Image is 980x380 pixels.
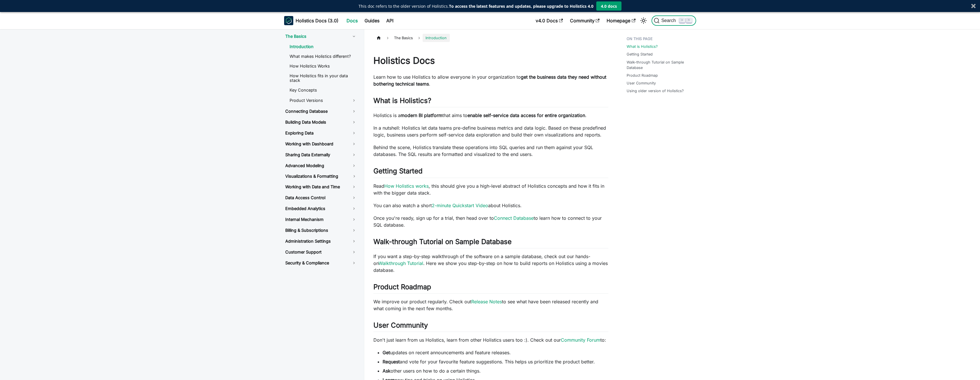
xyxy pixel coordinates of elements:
a: Guides [361,16,383,25]
img: Holistics [284,16,293,25]
button: Toggle the collapsible sidebar category 'Visualizations & Formatting' [347,172,361,181]
a: Connect Database [494,215,534,221]
a: The Basics [281,31,361,41]
a: Home page [373,34,384,42]
strong: get the business data they need without bothering technical teams [373,74,606,87]
span: Introduction [423,34,450,42]
a: How Holistics works [384,183,429,189]
strong: enable self-service data access for entire organization [468,112,585,118]
p: We improve our product regularly. Check out to see what have been released recently and what comi... [373,298,608,312]
a: Advanced Modeling [281,161,361,171]
a: Visualizations & Formatting [281,172,347,181]
p: Behind the scene, Holistics translate these operations into SQL queries and run them against your... [373,144,608,158]
b: Holistics Docs (3.0) [296,17,338,24]
a: Key Concepts [285,86,361,94]
p: Don't just learn from us Holistics, learn from other Holistics users too :). Check out our to: [373,337,608,343]
a: Using older version of Holistics? [627,88,684,94]
a: What makes Holistics different? [285,52,361,61]
p: Read , this should give you a high-level abstract of Holistics concepts and how it fits in with t... [373,183,608,196]
a: Internal Mechanism [281,215,361,224]
a: How Holistics fits in your data stack [285,72,361,85]
a: Working with Dashboard [281,139,361,149]
h2: User Community [373,321,608,332]
a: Product Versions [285,96,361,105]
a: Walkthrough Tutorial [379,260,423,266]
span: Search [660,18,679,23]
a: Building Data Models [281,117,361,127]
a: Exploring Data [281,128,361,138]
div: This doc refers to the older version of Holistics.To access the latest features and updates, plea... [359,3,593,9]
h1: Holistics Docs [373,55,608,66]
a: API [383,16,397,25]
a: What is Holistics? [627,44,658,49]
a: Security & Compliance [281,258,361,268]
h2: Product Roadmap [373,283,608,294]
p: Once you're ready, sign up for a trial, then head over to to learn how to connect to your SQL dat... [373,215,608,228]
a: v4.0 Docs [532,16,566,25]
strong: Get [383,350,390,355]
a: Homepage [603,16,639,25]
p: In a nutshell: Holistics let data teams pre-define business metrics and data logic. Based on thes... [373,124,608,138]
strong: modern BI platform [401,112,442,118]
a: Introduction [285,42,361,51]
strong: Ask [383,368,391,374]
h2: Walk-through Tutorial on Sample Database [373,237,608,248]
nav: Breadcrumbs [373,34,608,42]
a: Docs [343,16,361,25]
a: User Community [627,80,656,86]
a: Product Roadmap [627,73,658,78]
strong: Request [383,359,400,365]
a: How Holistics Works [285,62,361,70]
a: Customer Support [281,247,361,257]
button: 4.0 docs [596,1,621,11]
a: Release Notes [471,299,502,304]
a: Community [567,16,603,25]
a: Embedded Analytics [281,204,361,213]
a: Administration Settings [281,236,361,246]
kbd: K [686,18,692,23]
a: Walk-through Tutorial on Sample Database [627,60,695,70]
h2: What is Holistics? [373,96,608,107]
li: other users on how to do a certain things. [383,367,608,374]
p: You can also watch a short about Holistics. [373,202,608,209]
p: If you want a step-by-step walkthrough of the software on a sample database, check out our hands-... [373,253,608,274]
p: Learn how to use Holistics to allow everyone in your organization to . [373,74,608,87]
button: Search [652,15,696,26]
a: Data Access Control [281,193,361,203]
button: Switch between dark and light mode (currently light mode) [639,16,648,25]
a: Getting Started [627,52,653,57]
li: and vote for your favourite feature suggestions. This helps us prioritize the product better. [383,358,608,365]
a: Sharing Data Externally [281,150,361,160]
p: This doc refers to the older version of Holistics. [359,3,593,9]
a: Working with Date and Time [281,182,361,192]
p: Holistics is a that aims to . [373,112,608,119]
strong: To access the latest features and updates, please upgrade to Holistics 4.0 [449,3,593,9]
kbd: ⌘ [679,18,685,23]
a: Connecting Database [281,106,361,116]
span: The Basics [391,34,416,42]
h2: Getting Started [373,167,608,178]
a: Billing & Subscriptions [281,225,361,235]
li: updates on recent announcements and feature releases. [383,349,608,356]
a: HolisticsHolistics Docs (3.0) [284,16,338,25]
a: 2-minute Quickstart Video [432,203,488,208]
a: Community Forum [561,337,600,343]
